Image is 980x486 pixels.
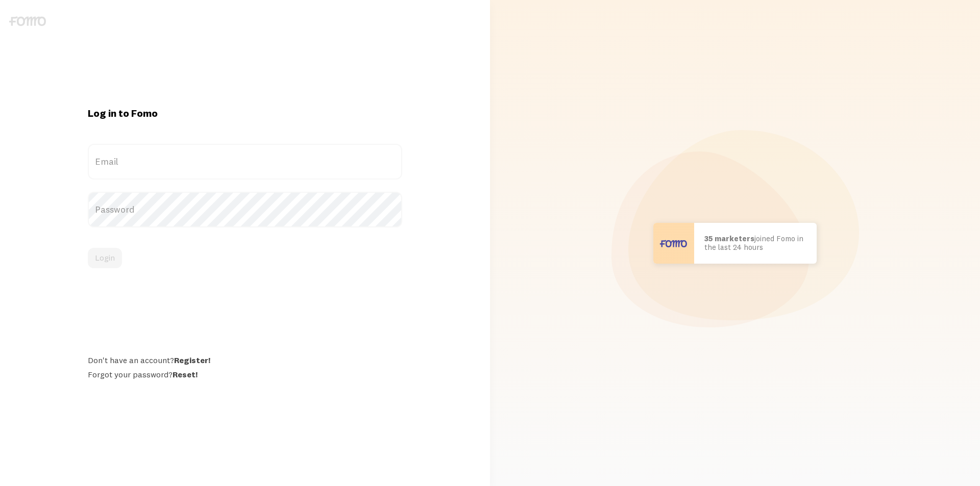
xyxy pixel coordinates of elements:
div: Forgot your password? [88,369,402,379]
a: Reset! [173,369,198,379]
p: joined Fomo in the last 24 hours [704,235,806,251]
b: 35 marketers [704,234,754,243]
h1: Log in to Fomo [88,107,402,120]
div: Don't have an account? [88,355,402,365]
img: User avatar [653,223,694,264]
img: fomo-logo-gray-b99e0e8ada9f9040e2984d0d95b3b12da0074ffd48d1e5cb62ac37fc77b0b268.svg [9,16,46,26]
label: Password [88,192,402,227]
label: Email [88,144,402,180]
a: Register! [174,355,210,365]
